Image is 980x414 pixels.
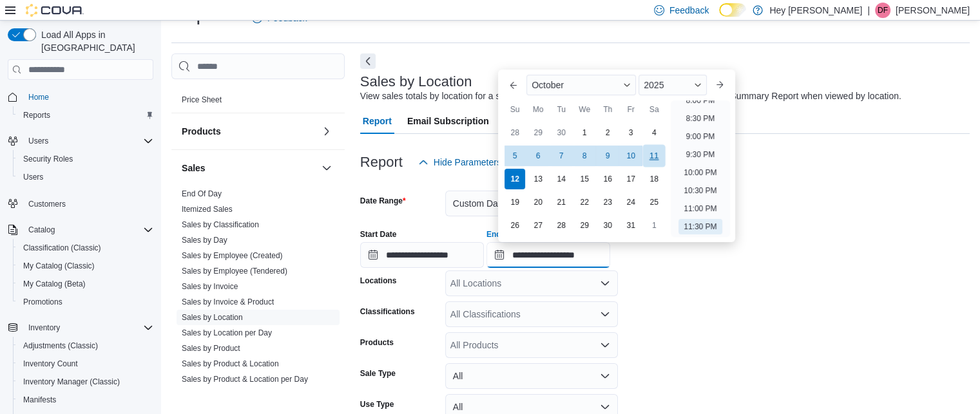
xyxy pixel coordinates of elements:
[644,80,664,90] span: 2025
[18,258,100,274] a: My Catalog (Classic)
[360,368,396,379] label: Sale Type
[182,235,227,245] span: Sales by Day
[171,186,345,408] div: Sales
[28,199,66,209] span: Customers
[23,320,65,335] button: Inventory
[878,3,888,18] span: DF
[574,146,595,166] div: day-8
[23,341,98,351] span: Adjustments (Classic)
[182,343,240,353] span: Sales by Product
[3,319,159,337] button: Inventory
[182,189,222,198] a: End Of Day
[574,215,595,236] div: day-29
[360,306,415,317] label: Classifications
[18,151,78,167] a: Security Roles
[28,225,55,235] span: Catalog
[360,276,397,286] label: Locations
[18,258,153,274] span: My Catalog (Classic)
[182,344,240,353] a: Sales by Product
[182,189,222,199] span: End Of Day
[363,108,392,134] span: Report
[574,122,595,143] div: day-1
[620,122,641,143] div: day-3
[182,312,243,323] span: Sales by Location
[18,276,91,292] a: My Catalog (Beta)
[528,146,548,166] div: day-6
[182,162,206,174] h3: Sales
[551,99,572,120] div: Tu
[486,229,520,240] label: End Date
[3,88,159,106] button: Home
[719,17,720,17] span: Dark Mode
[769,3,862,18] p: Hey [PERSON_NAME]
[182,281,238,292] span: Sales by Invoice
[23,377,120,387] span: Inventory Manager (Classic)
[360,196,406,206] label: Date Range
[597,215,618,236] div: day-30
[644,169,664,189] div: day-18
[503,121,666,237] div: October, 2025
[18,356,153,372] span: Inventory Count
[620,215,641,236] div: day-31
[18,374,125,390] a: Inventory Manager (Classic)
[597,99,618,120] div: Th
[360,242,484,268] input: Press the down key to open a popover containing a calendar.
[18,169,153,185] span: Users
[23,279,86,289] span: My Catalog (Beta)
[182,205,233,214] a: Itemized Sales
[23,110,50,120] span: Reports
[13,373,159,391] button: Inventory Manager (Classic)
[18,392,61,408] a: Manifests
[18,169,48,185] a: Users
[643,145,666,167] div: day-11
[13,293,159,311] button: Promotions
[600,340,610,350] button: Open list of options
[620,192,641,212] div: day-24
[23,154,73,164] span: Security Roles
[504,99,525,120] div: Su
[26,4,84,17] img: Cova
[678,219,722,234] li: 11:30 PM
[681,111,720,126] li: 8:30 PM
[171,92,345,113] div: Pricing
[36,28,153,54] span: Load All Apps in [GEOGRAPHIC_DATA]
[445,363,618,389] button: All
[28,323,60,333] span: Inventory
[18,276,153,292] span: My Catalog (Beta)
[13,391,159,409] button: Manifests
[182,313,243,322] a: Sales by Location
[644,122,664,143] div: day-4
[620,99,641,120] div: Fr
[597,169,618,189] div: day-16
[18,338,103,353] a: Adjustments (Classic)
[620,169,641,189] div: day-17
[360,337,394,348] label: Products
[867,3,870,18] p: |
[896,3,970,18] p: [PERSON_NAME]
[600,278,610,288] button: Open list of options
[681,147,720,162] li: 9:30 PM
[182,220,259,230] span: Sales by Classification
[3,221,159,239] button: Catalog
[551,146,572,166] div: day-7
[551,192,572,212] div: day-21
[13,257,159,275] button: My Catalog (Classic)
[719,3,746,17] input: Dark Mode
[182,328,272,337] a: Sales by Location per Day
[23,195,153,211] span: Customers
[678,201,722,216] li: 11:00 PM
[551,215,572,236] div: day-28
[13,355,159,373] button: Inventory Count
[18,294,153,310] span: Promotions
[360,53,376,69] button: Next
[182,250,283,261] span: Sales by Employee (Created)
[182,266,287,276] span: Sales by Employee (Tendered)
[445,191,618,216] button: Custom Date
[551,122,572,143] div: day-30
[18,240,106,256] a: Classification (Classic)
[182,297,274,306] a: Sales by Invoice & Product
[681,93,720,108] li: 8:00 PM
[528,215,548,236] div: day-27
[503,75,524,95] button: Previous Month
[504,146,525,166] div: day-5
